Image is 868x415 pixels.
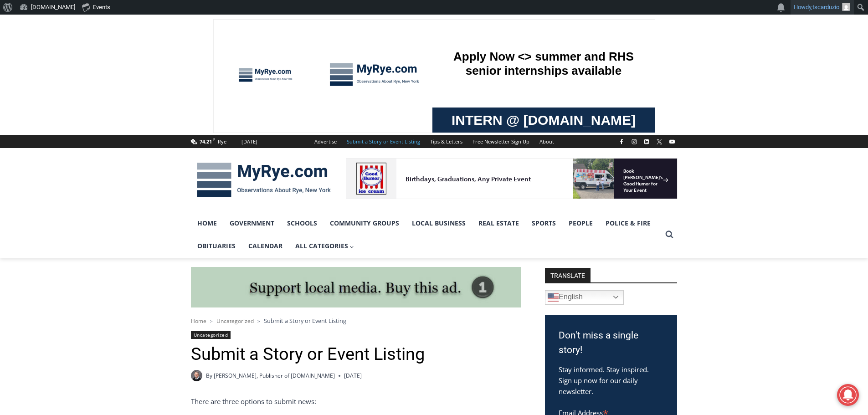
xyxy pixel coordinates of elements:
[425,135,467,148] a: Tips & Letters
[218,138,226,146] div: Rye
[545,290,624,305] a: English
[200,138,212,145] span: 74.21
[60,16,225,25] div: Birthdays, Graduations, Any Private Event
[241,138,257,146] div: [DATE]
[281,212,324,235] a: Schools
[206,371,212,380] span: By
[191,331,231,339] a: Uncategorized
[191,316,521,325] nav: Breadcrumbs
[324,212,406,235] a: Community Groups
[472,212,525,235] a: Real Estate
[191,212,223,235] a: Home
[191,317,206,325] a: Home
[289,235,361,257] button: Child menu of All Categories
[230,0,431,88] div: Apply Now <> summer and RHS senior internships available
[191,235,242,257] a: Obituaries
[599,212,657,235] a: Police & Fire
[534,135,559,148] a: About
[242,235,289,257] a: Calendar
[344,371,362,380] time: [DATE]
[562,212,599,235] a: People
[661,226,678,243] button: View Search Form
[210,318,213,324] span: >
[309,135,559,148] nav: Secondary Navigation
[548,292,559,303] img: en
[559,364,663,397] p: Stay informed. Stay inspired. Sign up now for our daily newsletter.
[191,212,661,258] nav: Primary Navigation
[93,57,129,109] div: "Chef [PERSON_NAME] omakase menu is nirvana for lovers of great Japanese food."
[214,372,335,379] a: [PERSON_NAME], Publisher of [DOMAIN_NAME]
[545,268,591,282] strong: TRANSLATE
[191,344,521,365] h1: Submit a Story or Event Listing
[654,136,665,147] a: X
[191,267,521,308] img: support local media, buy this ad
[191,396,521,407] p: There are three options to submit news:
[616,136,627,147] a: Facebook
[0,92,92,113] a: Open Tues. - Sun. [PHONE_NUMBER]
[342,135,425,148] a: Submit a Story or Event Listing
[213,137,215,142] span: F
[216,317,254,325] a: Uncategorized
[641,136,652,147] a: Linkedin
[629,136,640,147] a: Instagram
[271,3,329,41] a: Book [PERSON_NAME]'s Good Humor for Your Event
[309,135,342,148] a: Advertise
[238,91,422,111] span: Intern @ [DOMAIN_NAME]
[559,328,663,357] h3: Don't miss a single story!
[219,88,442,113] a: Intern @ [DOMAIN_NAME]
[257,318,260,324] span: >
[264,317,346,325] span: Submit a Story or Event Listing
[812,4,839,10] span: tscarduzio
[191,370,202,381] a: Author image
[525,212,562,235] a: Sports
[406,212,472,235] a: Local Business
[467,135,534,148] a: Free Newsletter Sign Up
[191,156,337,204] img: MyRye.com
[667,136,678,147] a: YouTube
[277,10,317,35] h4: Book [PERSON_NAME]'s Good Humor for Your Event
[3,94,89,128] span: Open Tues. - Sun. [PHONE_NUMBER]
[223,212,281,235] a: Government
